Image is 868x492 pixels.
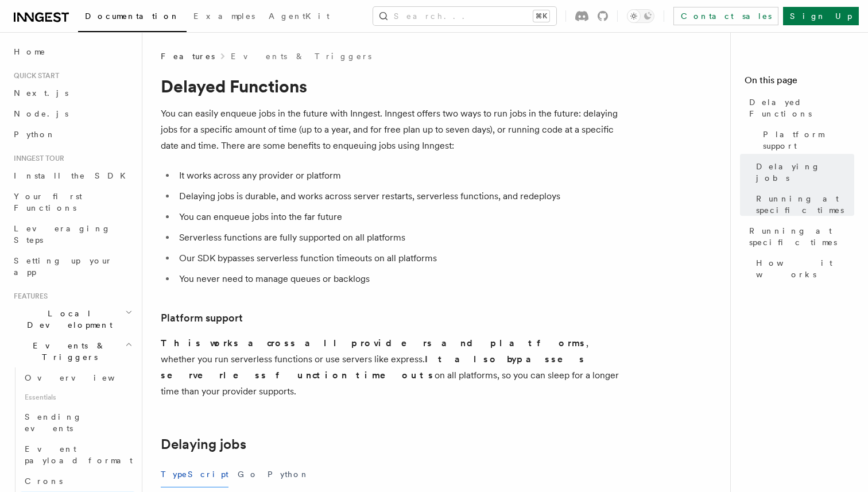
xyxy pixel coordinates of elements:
span: Running at specific times [749,225,854,248]
span: Next.js [14,88,68,98]
span: Inngest tour [9,154,64,163]
li: It works across any provider or platform [176,168,620,184]
span: Features [9,292,48,301]
a: Setting up your app [9,250,135,282]
a: Delaying jobs [751,156,854,188]
a: Node.js [9,103,135,124]
h1: Delayed Functions [161,76,620,96]
a: Python [9,124,135,145]
span: Delaying jobs [756,161,854,184]
a: Install the SDK [9,165,135,186]
a: Your first Functions [9,186,135,218]
a: Delaying jobs [161,436,246,452]
a: Sending events [20,406,135,439]
button: TypeScript [161,462,228,487]
span: Setting up your app [14,256,113,277]
a: Running at specific times [745,220,854,253]
kbd: ⌘K [533,10,549,22]
span: Platform support [763,129,854,152]
span: Crons [25,476,63,486]
button: Events & Triggers [9,335,135,367]
button: Local Development [9,303,135,335]
button: Search...⌘K [373,7,556,25]
a: AgentKit [262,3,336,31]
a: Leveraging Steps [9,218,135,250]
span: Quick start [9,71,59,80]
span: Node.js [14,109,68,118]
span: Leveraging Steps [14,224,111,245]
span: Sending events [25,412,82,433]
span: Examples [193,11,255,21]
button: Go [238,462,258,487]
span: Home [14,46,46,57]
a: Event payload format [20,439,135,471]
a: Events & Triggers [231,51,371,62]
a: Delayed Functions [745,92,854,124]
li: Serverless functions are fully supported on all platforms [176,230,620,246]
a: How it works [751,253,854,285]
a: Running at specific times [751,188,854,220]
span: AgentKit [269,11,330,21]
span: Install the SDK [14,171,133,180]
a: Platform support [161,310,243,326]
span: How it works [756,257,854,280]
a: Examples [187,3,262,31]
a: Overview [20,367,135,388]
a: Sign Up [783,7,859,25]
li: You can enqueue jobs into the far future [176,209,620,225]
a: Documentation [78,3,187,32]
li: Our SDK bypasses serverless function timeouts on all platforms [176,250,620,266]
span: Your first Functions [14,192,82,212]
span: Running at specific times [756,193,854,216]
span: Overview [25,373,143,382]
li: You never need to manage queues or backlogs [176,271,620,287]
span: Event payload format [25,444,133,465]
span: Local Development [9,308,125,331]
strong: This works across all providers and platforms [161,338,586,348]
button: Python [268,462,309,487]
p: You can easily enqueue jobs in the future with Inngest. Inngest offers two ways to run jobs in th... [161,106,620,154]
span: Documentation [85,11,180,21]
p: , whether you run serverless functions or use servers like express. on all platforms, so you can ... [161,335,620,400]
li: Delaying jobs is durable, and works across server restarts, serverless functions, and redeploys [176,188,620,204]
span: Features [161,51,215,62]
a: Home [9,41,135,62]
span: Essentials [20,388,135,406]
a: Crons [20,471,135,491]
span: Python [14,130,56,139]
span: Events & Triggers [9,340,125,363]
h4: On this page [745,73,854,92]
span: Delayed Functions [749,96,854,119]
a: Next.js [9,83,135,103]
a: Contact sales [673,7,778,25]
button: Toggle dark mode [627,9,654,23]
a: Platform support [758,124,854,156]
